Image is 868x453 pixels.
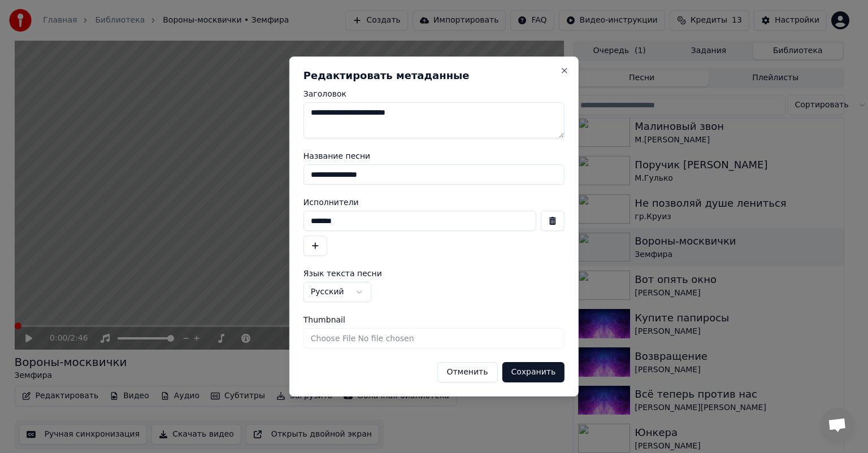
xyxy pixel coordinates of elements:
[303,198,565,206] label: Исполнители
[303,90,565,98] label: Заголовок
[303,269,382,277] span: Язык текста песни
[437,362,497,382] button: Отменить
[303,152,565,160] label: Название песни
[303,316,345,324] span: Thumbnail
[502,362,565,382] button: Сохранить
[303,71,565,81] h2: Редактировать метаданные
